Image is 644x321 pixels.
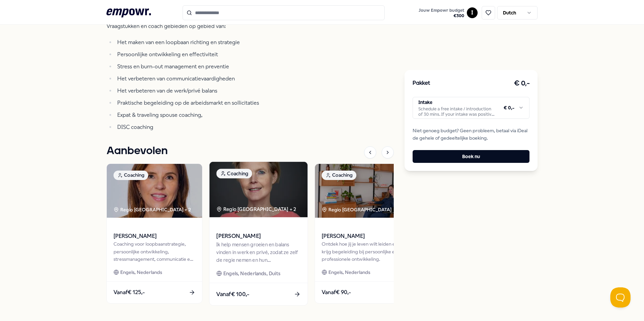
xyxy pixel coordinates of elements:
[610,287,631,308] iframe: Help Scout Beacon - Open
[322,171,356,180] div: Coaching
[416,6,467,20] a: Jouw Empowr budget€300
[117,75,235,82] span: Het verbeteren van communicatievaardigheden
[114,171,148,180] div: Coaching
[322,206,393,213] div: Regio [GEOGRAPHIC_DATA]
[419,13,464,19] span: € 300
[322,240,404,263] div: Ontdek hoe jij je leven wilt leiden en krijg begeleiding bij persoonlijke en professionele ontwik...
[419,8,464,13] span: Jouw Empowr budget
[209,161,308,306] a: package imageCoachingRegio [GEOGRAPHIC_DATA] + 2[PERSON_NAME]Ik help mensen groeien en balans vin...
[114,206,191,213] div: Regio [GEOGRAPHIC_DATA] + 2
[417,6,465,20] button: Jouw Empowr budget€300
[183,5,385,20] input: Search for products, categories or subcategories
[107,164,202,218] img: package image
[216,290,249,298] span: Vanaf € 100,-
[413,150,529,163] button: Boek nu
[315,164,410,218] img: package image
[106,164,202,304] a: package imageCoachingRegio [GEOGRAPHIC_DATA] + 2[PERSON_NAME]Coaching voor loopbaanstrategie, per...
[117,63,229,70] span: Stress en burn-out management en preventie
[120,269,162,276] span: Engels, Nederlands
[117,100,259,106] span: Praktische begeleiding op de arbeidsmarkt en sollicitaties
[467,7,478,18] button: I
[216,241,300,264] div: Ik help mensen groeien en balans vinden in werk en privé, zodat ze zelf de regie nemen en hun bel...
[106,143,168,159] h1: Aanbevolen
[216,232,300,241] span: [PERSON_NAME]
[117,39,240,45] span: Het maken van een loopbaan richting en strategie
[114,240,195,263] div: Coaching voor loopbaanstrategie, persoonlijke ontwikkeling, stressmanagement, communicatie en wer...
[328,269,370,276] span: Engels, Nederlands
[117,124,153,130] span: DISC coaching
[106,23,226,29] span: Vraagstukken en coach gebieden op gebied van:
[117,112,202,118] span: Expat & traveling spouse coaching,
[322,232,404,241] span: [PERSON_NAME]
[114,232,195,241] span: [PERSON_NAME]
[210,162,308,217] img: package image
[223,270,280,277] span: Engels, Nederlands, Duits
[117,51,218,58] span: Persoonlijke ontwikkeling en effectiviteit
[216,169,252,178] div: Coaching
[413,79,430,88] h3: Pakket
[216,205,296,213] div: Regio [GEOGRAPHIC_DATA] + 2
[117,87,217,94] span: Het verbeteren van de werk/privé balans
[514,78,530,89] h3: € 0,-
[315,164,411,304] a: package imageCoachingRegio [GEOGRAPHIC_DATA] [PERSON_NAME]Ontdek hoe jij je leven wilt leiden en ...
[413,127,529,142] span: Niet genoeg budget? Geen probleem, betaal via iDeal de gehele of gedeeltelijke boeking.
[322,288,351,297] span: Vanaf € 90,-
[114,288,145,297] span: Vanaf € 125,-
